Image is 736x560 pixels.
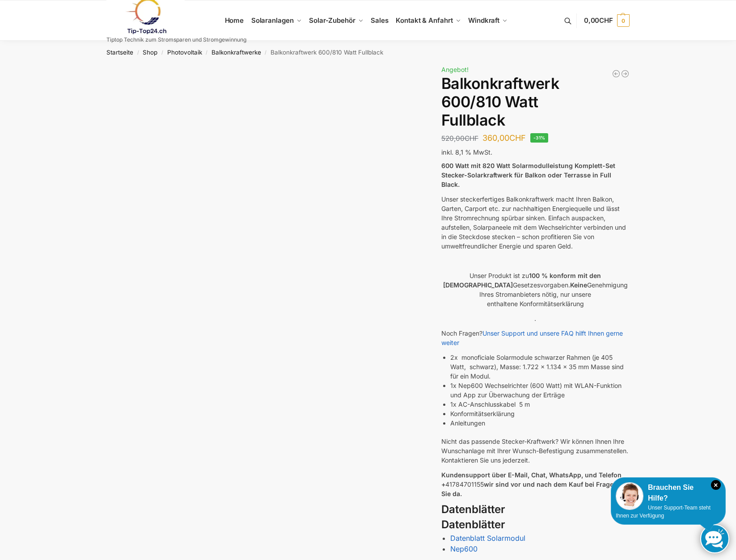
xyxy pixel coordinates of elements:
p: Unser Produkt ist zu Gesetzesvorgaben. Genehmigung Ihres Stromanbieters nötig, nur unsere enthalt... [441,271,630,308]
span: 0 [617,14,630,27]
a: Windkraft [465,0,512,41]
a: Sales [367,0,392,41]
span: Angebot! [441,66,469,73]
p: Noch Fragen? [441,328,630,347]
p: . [441,314,630,323]
strong: 600 Watt mit 820 Watt Solarmodulleistung Komplett-Set Stecker-Solarkraftwerk für Balkon oder Terr... [441,162,615,188]
span: / [133,49,143,56]
span: Windkraft [468,16,499,25]
p: 41784701155 [441,470,630,498]
a: Solaranlagen [247,0,305,41]
span: 0,00 [584,16,613,25]
a: Solar-Zubehör [305,0,367,41]
i: Schließen [711,480,721,490]
span: Solaranlagen [251,16,294,25]
strong: wir sind vor und nach dem Kauf bei Fragen für Sie da. [441,480,628,497]
img: Customer service [616,482,643,510]
span: CHF [465,134,478,143]
span: Kontakt & Anfahrt [396,16,453,25]
div: Brauchen Sie Hilfe? [616,482,721,504]
p: Unser steckerfertiges Balkonkraftwerk macht Ihren Balkon, Garten, Carport etc. zur nachhaltigen E... [441,194,630,251]
li: 1x AC-Anschlusskabel 5 m [450,400,630,409]
a: Balkonkraftwerk 445/600 Watt Bificial [612,69,621,78]
li: Konformitätserklärung [450,409,630,418]
span: Unser Support-Team steht Ihnen zur Verfügung [616,505,711,519]
span: / [157,49,167,56]
li: Anleitungen [450,418,630,428]
span: CHF [509,133,526,143]
a: Unser Support und unsere FAQ hilft Ihnen gerne weiter [441,329,623,346]
a: Nep600 [450,544,478,553]
span: Sales [371,16,389,25]
a: 0,00CHF 0 [584,7,630,34]
a: Balkonkraftwerk 405/600 Watt erweiterbar [621,69,630,78]
p: Nicht das passende Stecker-Kraftwerk? Wir können Ihnen Ihre Wunschanlage mit Ihrer Wunsch-Befesti... [441,437,630,465]
h3: Datenblätter [441,502,630,518]
a: Datenblatt Solarmodul [450,534,525,543]
strong: Keine [570,281,587,289]
a: Photovoltaik [167,49,202,56]
nav: Breadcrumb [91,41,646,64]
strong: Kundensupport über E-Mail, Chat, WhatsApp, und Telefon + [441,471,622,488]
span: Solar-Zubehör [309,16,355,25]
a: Startseite [106,49,133,56]
h1: Balkonkraftwerk 600/810 Watt Fullblack [441,75,630,129]
span: inkl. 8,1 % MwSt. [441,148,492,156]
a: Kontakt & Anfahrt [392,0,465,41]
bdi: 520,00 [441,134,478,143]
a: Balkonkraftwerke [211,49,261,56]
h3: Datenblätter [441,517,630,533]
span: / [261,49,271,56]
a: Shop [143,49,157,56]
span: CHF [599,16,613,25]
bdi: 360,00 [482,133,526,143]
p: Tiptop Technik zum Stromsparen und Stromgewinnung [106,37,246,42]
span: -31% [530,133,549,143]
li: 2x monoficiale Solarmodule schwarzer Rahmen (je 405 Watt, schwarz), Masse: 1.722 x 1.134 x 35 mm ... [450,353,630,381]
span: / [202,49,211,56]
strong: 100 % konform mit den [DEMOGRAPHIC_DATA] [443,272,601,289]
li: 1x Nep600 Wechselrichter (600 Watt) mit WLAN-Funktion und App zur Überwachung der Erträge [450,381,630,400]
